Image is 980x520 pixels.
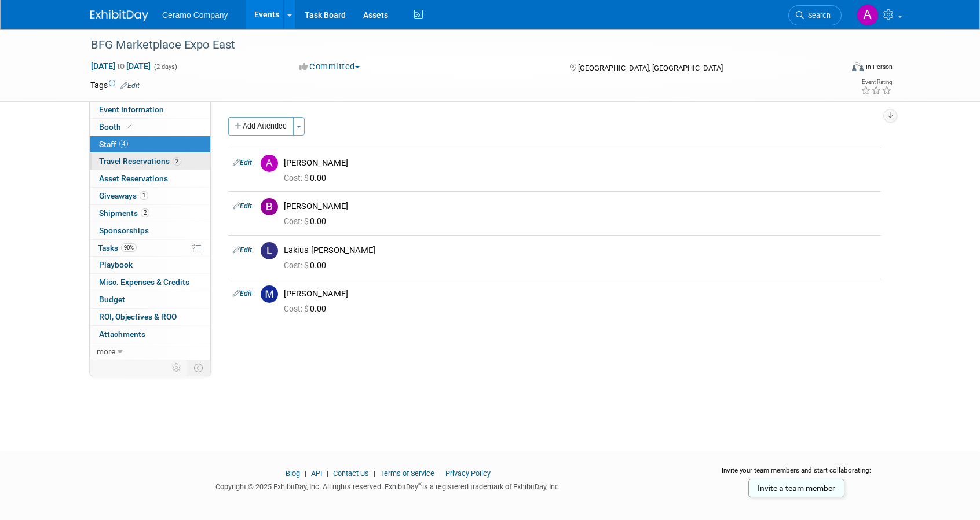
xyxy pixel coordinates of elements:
[99,277,189,287] span: Misc. Expenses & Credits
[140,191,148,200] span: 1
[99,122,134,131] span: Booth
[578,64,723,72] span: [GEOGRAPHIC_DATA], [GEOGRAPHIC_DATA]
[233,246,252,254] a: Edit
[90,153,210,170] a: Travel Reservations2
[261,285,278,303] img: M.jpg
[90,205,210,222] a: Shipments2
[284,217,331,226] span: 0.00
[233,290,252,298] a: Edit
[261,155,278,172] img: A.jpg
[167,360,187,375] td: Personalize Event Tab Strip
[153,63,177,71] span: (2 days)
[115,61,126,71] span: to
[99,312,177,321] span: ROI, Objectives & ROO
[90,240,210,257] a: Tasks90%
[90,188,210,204] a: Giveaways1
[284,304,331,313] span: 0.00
[295,61,364,73] button: Committed
[87,35,824,56] div: BFG Marketplace Expo East
[284,261,310,270] span: Cost: $
[90,291,210,308] a: Budget
[284,201,876,212] div: [PERSON_NAME]
[284,288,876,299] div: [PERSON_NAME]
[90,101,210,118] a: Event Information
[865,63,893,71] div: In-Person
[90,170,210,187] a: Asset Reservations
[445,469,491,478] a: Privacy Policy
[187,360,211,375] td: Toggle Event Tabs
[286,469,300,478] a: Blog
[302,469,309,478] span: |
[90,222,210,239] a: Sponsorships
[90,61,151,71] span: [DATE] [DATE]
[173,157,181,166] span: 2
[99,208,149,218] span: Shipments
[98,243,137,252] span: Tasks
[311,469,322,478] a: API
[99,260,133,269] span: Playbook
[284,304,310,313] span: Cost: $
[126,123,132,130] i: Booth reservation complete
[99,329,145,339] span: Attachments
[90,309,210,325] a: ROI, Objectives & ROO
[284,217,310,226] span: Cost: $
[380,469,434,478] a: Terms of Service
[748,479,844,497] a: Invite a team member
[857,4,879,26] img: Ayesha Begum
[99,174,168,183] span: Asset Reservations
[261,198,278,215] img: B.jpg
[90,326,210,343] a: Attachments
[90,257,210,273] a: Playbook
[99,105,164,114] span: Event Information
[121,243,137,252] span: 90%
[90,10,148,21] img: ExhibitDay
[788,5,842,25] a: Search
[284,245,876,256] div: Lakius [PERSON_NAME]
[90,119,210,136] a: Booth
[324,469,331,478] span: |
[261,242,278,259] img: L.jpg
[284,158,876,169] div: [PERSON_NAME]
[141,208,149,217] span: 2
[228,117,294,136] button: Add Attendee
[119,140,128,148] span: 4
[233,202,252,210] a: Edit
[99,226,149,235] span: Sponsorships
[162,10,228,20] span: Ceramo Company
[773,60,893,78] div: Event Format
[703,466,890,483] div: Invite your team members and start collaborating:
[284,173,331,182] span: 0.00
[97,347,115,356] span: more
[804,11,831,20] span: Search
[99,191,148,200] span: Giveaways
[371,469,378,478] span: |
[120,82,140,90] a: Edit
[99,156,181,166] span: Travel Reservations
[284,261,331,270] span: 0.00
[852,62,864,71] img: Format-Inperson.png
[418,481,422,488] sup: ®
[90,79,140,91] td: Tags
[861,79,892,85] div: Event Rating
[99,140,128,149] span: Staff
[90,274,210,291] a: Misc. Expenses & Credits
[333,469,369,478] a: Contact Us
[90,479,686,492] div: Copyright © 2025 ExhibitDay, Inc. All rights reserved. ExhibitDay is a registered trademark of Ex...
[99,295,125,304] span: Budget
[90,343,210,360] a: more
[284,173,310,182] span: Cost: $
[233,159,252,167] a: Edit
[90,136,210,153] a: Staff4
[436,469,444,478] span: |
